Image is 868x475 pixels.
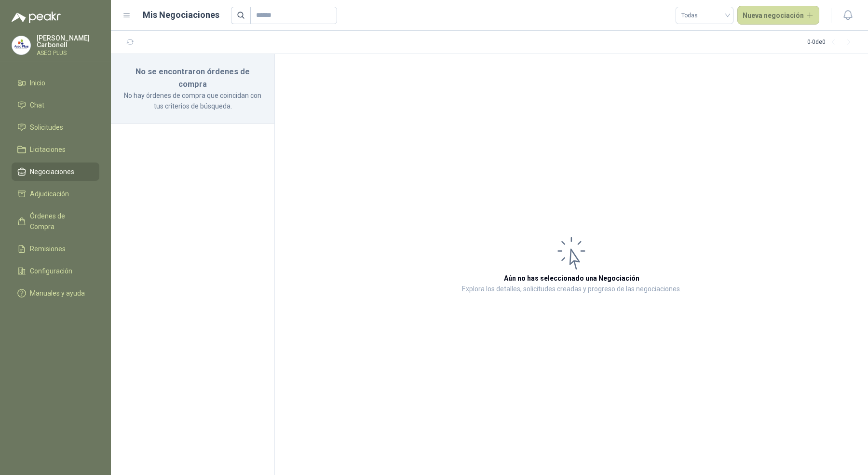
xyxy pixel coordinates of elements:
[12,12,61,23] img: Logo peakr
[737,6,820,25] button: Nueva negociación
[12,140,99,159] a: Licitaciones
[30,189,69,199] span: Adjudicación
[30,288,85,299] span: Manuales y ayuda
[30,122,63,133] span: Solicitudes
[30,244,66,254] span: Remisiones
[30,100,44,110] span: Chat
[30,211,90,232] span: Órdenes de Compra
[12,284,99,302] a: Manuales y ayuda
[462,284,681,295] p: Explora los detalles, solicitudes creadas y progreso de las negociaciones.
[30,266,72,276] span: Configuración
[681,8,728,23] span: Todas
[12,118,99,136] a: Solicitudes
[12,185,99,203] a: Adjudicación
[30,78,45,88] span: Inicio
[122,66,263,90] h3: No se encontraron órdenes de compra
[122,90,263,111] p: No hay órdenes de compra que coincidan con tus criterios de búsqueda.
[504,273,639,284] h3: Aún no has seleccionado una Negociación
[12,96,99,114] a: Chat
[12,240,99,258] a: Remisiones
[30,166,74,177] span: Negociaciones
[12,262,99,280] a: Configuración
[30,144,66,155] span: Licitaciones
[37,50,99,56] p: ASEO PLUS
[37,35,99,48] p: [PERSON_NAME] Carbonell
[12,36,30,54] img: Company Logo
[143,8,219,22] h1: Mis Negociaciones
[12,163,99,181] a: Negociaciones
[12,74,99,92] a: Inicio
[807,35,856,50] div: 0 - 0 de 0
[12,207,99,236] a: Órdenes de Compra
